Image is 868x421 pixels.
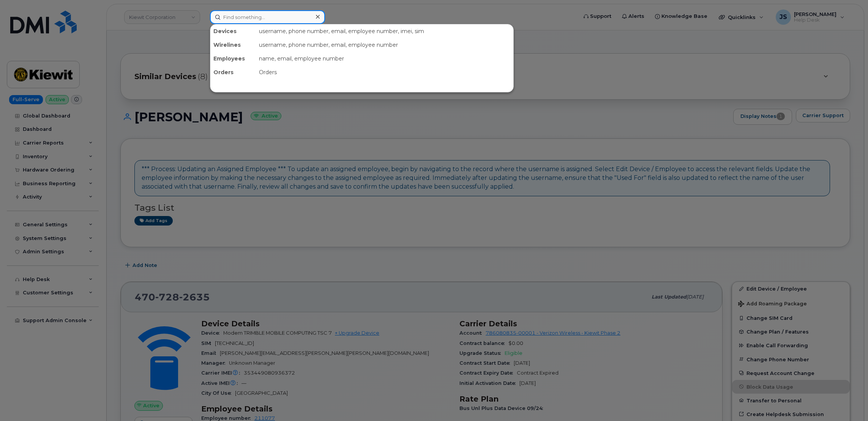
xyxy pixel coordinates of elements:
div: Devices [210,24,256,38]
div: username, phone number, email, employee number [256,38,513,52]
iframe: Messenger Launcher [835,388,862,415]
div: Employees [210,52,256,65]
div: Orders [210,65,256,79]
div: Wirelines [210,38,256,52]
div: name, email, employee number [256,52,513,65]
div: Orders [256,65,513,79]
div: username, phone number, email, employee number, imei, sim [256,24,513,38]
